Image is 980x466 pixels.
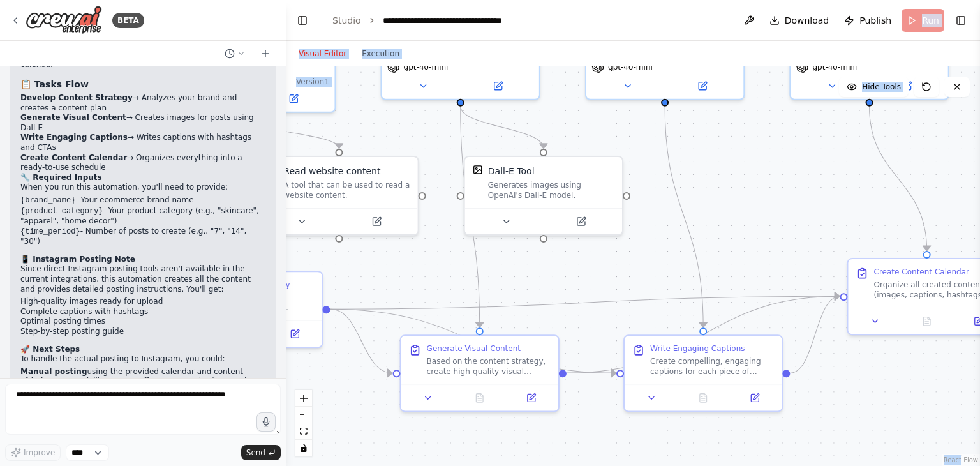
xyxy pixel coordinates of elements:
button: Improve [5,444,61,461]
g: Edge from f9c7edd0-6f58-4dbf-8415-fe9a552e451b to 8b45590a-ed43-4cc2-a3ff-be05f301607f [567,366,616,379]
code: {brand_name} [20,196,75,205]
div: A tool that can be used to read a website content. [283,180,410,200]
g: Edge from 8a3f33fd-43aa-44d6-945a-aec8bb17d6a6 to 8b45590a-ed43-4cc2-a3ff-be05f301607f [658,106,709,327]
g: Edge from f9fc685f-c9fd-42c7-a2fb-12fe3f05980d to 4d76c0b9-ca5a-4b23-90af-af3324391ef0 [454,106,550,148]
button: Click to speak your automation idea [256,412,276,432]
strong: 🚀 Next Steps [20,345,80,354]
button: fit view [295,423,312,440]
code: {product_category} [20,207,103,216]
li: Optimal posting times [20,317,265,327]
strong: Third-party tools [20,377,93,386]
span: Improve [24,447,55,458]
div: Generate Visual Content [427,343,521,354]
li: - Your product category (e.g., "skincare", "apparel", "home decor") [20,206,265,227]
button: Start a new chat [255,46,276,61]
li: → Organizes everything into a ready-to-use schedule [20,153,265,173]
div: Develop Content StrategyResearch and develop a comprehensive content strategy for {brand_name}'s ... [163,271,323,348]
button: Execution [354,46,407,61]
div: Write Engaging Captions [650,343,745,354]
li: using the provided calendar and content [20,367,265,377]
g: Edge from a8bbe4ba-f92a-4eee-946b-3ef7580b1655 to a67dc421-3154-4488-a23d-c50a2acfe3a9 [330,290,840,315]
button: Switch to previous chat [219,46,250,61]
button: No output available [452,390,507,405]
button: Send [241,445,281,460]
span: gpt-4o-mini [404,62,449,72]
g: Edge from 8b45590a-ed43-4cc2-a3ff-be05f301607f to a67dc421-3154-4488-a23d-c50a2acfe3a9 [791,290,840,379]
div: Create compelling, engaging captions for each piece of visual content generated. Write captions t... [650,356,774,377]
a: React Flow attribution [944,456,978,463]
div: gpt-4o-mini [585,3,745,100]
button: No output available [676,390,731,405]
span: Send [246,447,265,458]
div: Based on the content strategy, create high-quality visual content for each planned Instagram post... [427,356,551,377]
div: Generate Visual ContentBased on the content strategy, create high-quality visual content for each... [400,334,560,412]
code: {time_period} [20,227,80,236]
button: Open in side panel [509,390,553,405]
div: Write Engaging CaptionsCreate compelling, engaging captions for each piece of visual content gene... [623,334,783,412]
strong: 📋 Tasks Flow [20,79,89,89]
button: Open in side panel [340,214,412,229]
button: Open in side panel [733,390,777,405]
button: toggle interactivity [295,440,312,456]
img: DallETool [473,165,483,175]
div: gpt-4o-mini [381,3,540,100]
p: To handle the actual posting to Instagram, you could: [20,354,265,365]
button: Open in side panel [462,79,534,94]
li: - Your ecommerce brand name [20,195,265,206]
div: Version 1 [296,77,329,87]
div: React Flow controls [295,390,312,456]
strong: 📱 Instagram Posting Note [20,255,135,264]
button: Open in side panel [257,91,329,107]
div: Research and develop a comprehensive content strategy for {brand_name}'s Instagram account. Analy... [190,292,314,313]
g: Edge from a8bbe4ba-f92a-4eee-946b-3ef7580b1655 to f9c7edd0-6f58-4dbf-8415-fe9a552e451b [330,303,392,379]
button: Visual Editor [291,46,354,61]
span: Download [785,14,829,27]
div: gpt-4o-mini [789,3,949,100]
button: zoom in [295,390,312,407]
nav: breadcrumb [332,14,526,27]
g: Edge from f9c7edd0-6f58-4dbf-8415-fe9a552e451b to a67dc421-3154-4488-a23d-c50a2acfe3a9 [567,290,840,379]
li: High-quality images ready for upload [20,297,265,307]
a: Studio [332,15,361,26]
li: → Analyzes your brand and creates a content plan [20,93,265,113]
li: Complete captions with hashtags [20,307,265,317]
li: → Creates images for posts using Dall-E [20,113,265,133]
button: Show right sidebar [952,11,970,29]
p: When you run this automation, you'll need to provide: [20,183,265,193]
li: Step-by-step posting guide [20,327,265,337]
div: Generates images using OpenAI's Dall-E model. [488,180,614,200]
span: Publish [859,14,891,27]
li: → Writes captions with hashtags and CTAs [20,133,265,153]
strong: Generate Visual Content [20,113,126,122]
div: Create Content Calendar [874,267,969,277]
strong: Manual posting [20,367,87,376]
button: Open in side panel [273,326,317,342]
button: Open in side panel [545,214,617,229]
button: Publish [839,9,896,32]
div: Develop Content Strategy [190,280,290,290]
li: like Later, Buffer, or Hootsuite (export the calendar) [20,377,265,396]
strong: Write Engaging Captions [20,133,128,142]
div: Read website content [283,165,380,177]
strong: Create Content Calendar [20,153,127,162]
button: No output available [900,313,954,329]
strong: 🔧 Required Inputs [20,173,102,182]
span: gpt-4o-mini [608,62,653,72]
button: zoom out [295,407,312,423]
img: Logo [26,6,102,34]
div: DallEToolDall-E ToolGenerates images using OpenAI's Dall-E model. [464,156,623,236]
button: Open in side panel [666,79,738,94]
strong: Develop Content Strategy [20,93,133,102]
div: Dall-E Tool [488,165,535,177]
div: ScrapeWebsiteToolRead website contentA tool that can be used to read a website content. [259,156,419,236]
span: Hide Tools [862,82,901,92]
g: Edge from 359a5461-414b-409a-8c9b-21fdad9a4b17 to a67dc421-3154-4488-a23d-c50a2acfe3a9 [863,106,933,250]
button: Hide left sidebar [293,11,311,29]
button: Hide Tools [839,77,909,97]
div: BETA [112,13,144,28]
p: Since direct Instagram posting tools aren't available in the current integrations, this automatio... [20,264,265,294]
g: Edge from f9fc685f-c9fd-42c7-a2fb-12fe3f05980d to f9c7edd0-6f58-4dbf-8415-fe9a552e451b [454,106,486,327]
button: Download [764,9,835,32]
span: gpt-4o-mini [812,62,857,72]
g: Edge from 2096dd66-9d52-4498-baea-9325cf77ccfe to d21408b9-1049-4ebb-b2e1-9f0c8690d1c6 [249,119,345,148]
